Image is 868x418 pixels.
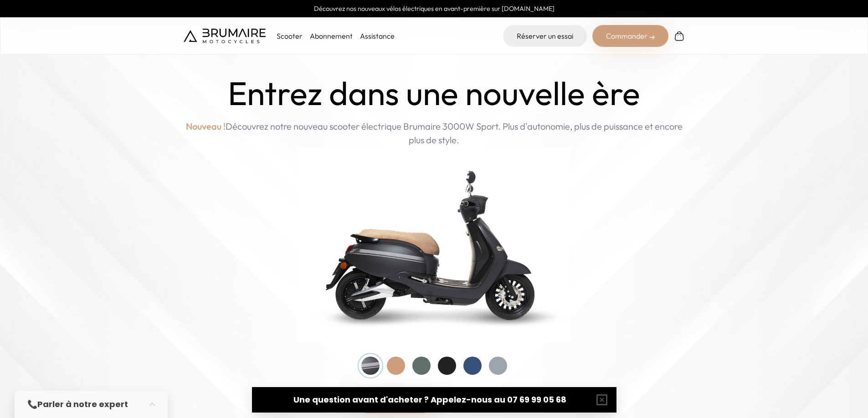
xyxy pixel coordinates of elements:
p: Découvrez notre nouveau scooter électrique Brumaire 3000W Sport. Plus d'autonomie, plus de puissa... [184,120,685,147]
img: right-arrow-2.png [649,35,655,40]
a: Assistance [360,31,395,40]
img: Panier [674,30,685,41]
p: Scooter [277,30,303,41]
img: Brumaire Motocycles [184,29,266,43]
a: Réserver un essai [503,25,587,47]
span: Nouveau ! [186,120,226,133]
h1: Entrez dans une nouvelle ère [228,75,640,112]
div: Commander [592,25,668,47]
a: Abonnement [310,31,353,40]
